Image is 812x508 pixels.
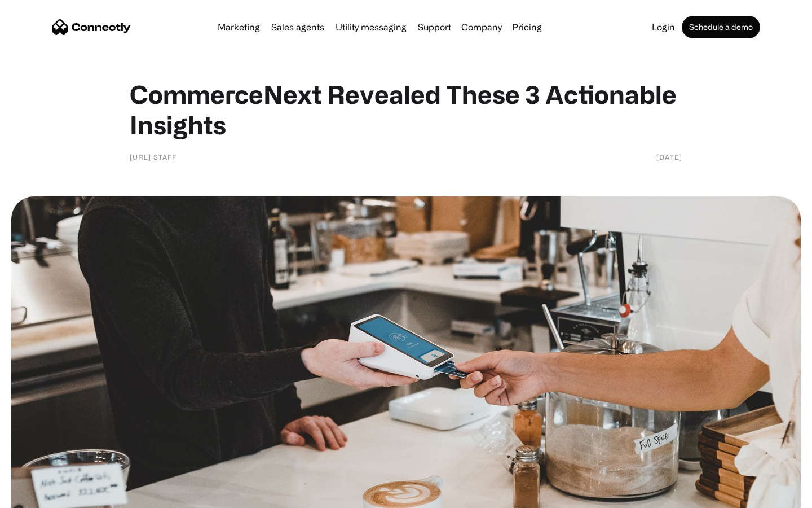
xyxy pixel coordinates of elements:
[11,488,68,504] aside: Language selected: English
[130,151,176,163] div: [URL] Staff
[213,23,264,32] a: Marketing
[267,23,329,32] a: Sales agents
[656,151,682,163] div: [DATE]
[331,23,411,32] a: Utility messaging
[507,23,546,32] a: Pricing
[130,79,682,140] h1: CommerceNext Revealed These 3 Actionable Insights
[413,23,456,32] a: Support
[682,16,760,38] a: Schedule a demo
[647,23,679,32] a: Login
[23,488,68,504] ul: Language list
[461,19,502,35] div: Company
